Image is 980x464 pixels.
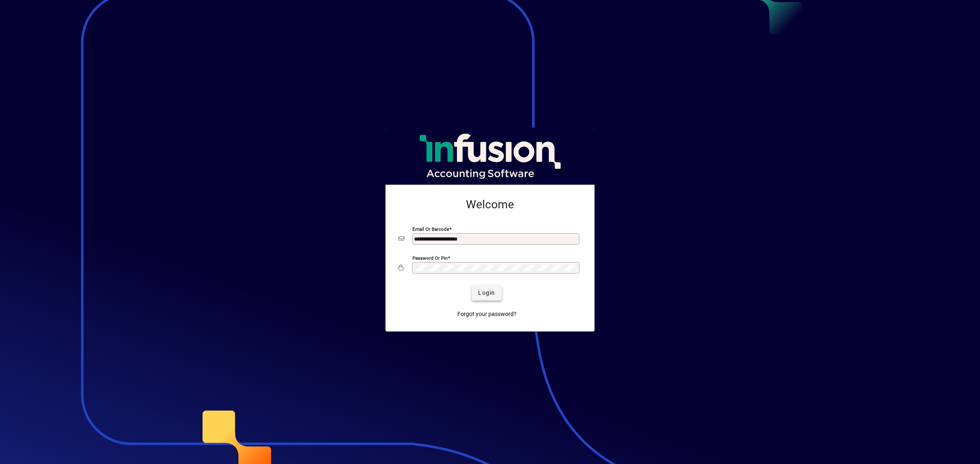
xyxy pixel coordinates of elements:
[478,289,495,297] span: Login
[412,226,449,232] mat-label: Email or Barcode
[412,255,448,261] mat-label: Password or Pin
[454,307,520,322] a: Forgot your password?
[457,310,517,318] span: Forgot your password?
[472,286,501,300] button: Login
[399,198,581,212] h2: Welcome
